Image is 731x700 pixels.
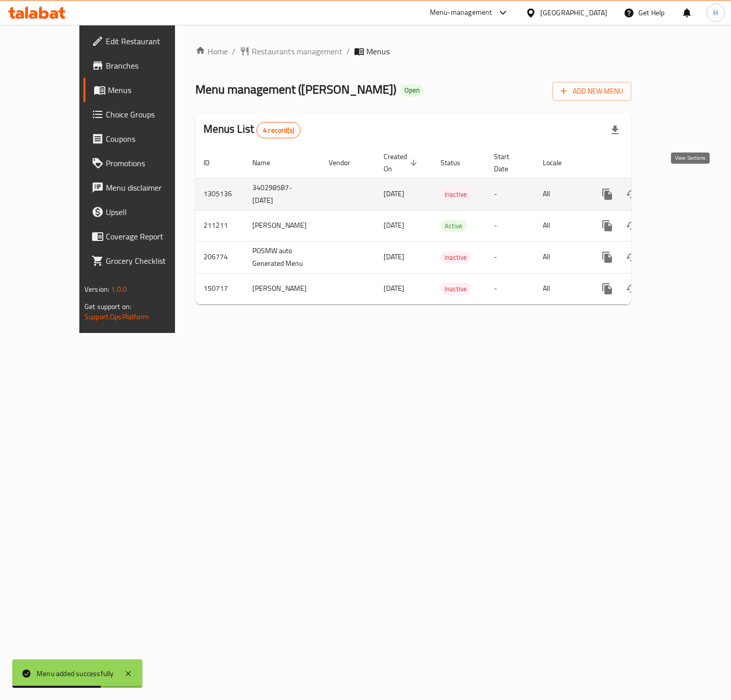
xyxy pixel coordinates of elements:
span: Inactive [441,189,471,200]
span: Inactive [441,252,471,263]
a: Branches [83,53,201,78]
a: Grocery Checklist [83,249,201,273]
td: - [486,178,535,210]
td: 206774 [195,241,244,273]
span: Edit Restaurant [106,35,193,47]
span: Active [441,220,466,232]
a: Upsell [83,200,201,224]
a: Coverage Report [83,224,201,249]
td: 150717 [195,273,244,304]
td: All [535,178,587,210]
td: 1305136 [195,178,244,210]
span: Created On [384,150,420,175]
button: Change Status [620,182,644,206]
span: Open [400,86,424,95]
span: Coupons [106,133,193,145]
a: Choice Groups [83,102,201,127]
button: Add New Menu [552,82,631,101]
span: Locale [543,157,575,169]
button: Change Status [620,245,644,269]
span: [DATE] [384,219,404,232]
a: Coupons [83,127,201,151]
li: / [232,45,236,57]
span: Menus [108,84,193,96]
span: [DATE] [384,250,404,263]
h2: Menus List [203,121,301,138]
span: Menu disclaimer [106,181,193,194]
span: Status [441,157,474,169]
td: All [535,210,587,241]
table: enhanced table [195,147,701,305]
a: Edit Restaurant [83,29,201,53]
a: Restaurants management [240,45,342,57]
nav: breadcrumb [195,45,631,57]
span: Start Date [494,150,522,175]
button: more [595,245,620,269]
span: [DATE] [384,282,404,295]
a: Home [195,45,228,57]
button: Change Status [620,277,644,301]
a: Menus [83,78,201,102]
td: 211211 [195,210,244,241]
div: Export file [603,118,627,142]
span: Name [252,157,283,169]
td: [PERSON_NAME] [244,210,320,241]
div: Menu-management [430,7,492,19]
span: H [713,7,718,18]
a: Promotions [83,151,201,175]
span: Menu management ( [PERSON_NAME] ) [195,78,396,101]
button: more [595,277,620,301]
td: - [486,210,535,241]
a: Menu disclaimer [83,175,201,200]
td: [PERSON_NAME] [244,273,320,304]
span: Vendor [329,157,363,169]
div: Open [400,84,424,97]
td: All [535,241,587,273]
span: Menus [366,45,390,57]
span: [DATE] [384,187,404,200]
div: Menu added successfully [37,668,114,679]
span: Promotions [106,157,193,169]
button: more [595,182,620,206]
td: 340298587- [DATE] [244,178,320,210]
span: Branches [106,59,193,72]
span: Upsell [106,206,193,218]
span: 1.0.0 [111,283,127,296]
td: - [486,273,535,304]
td: POSMW auto Generated Menu [244,241,320,273]
div: [GEOGRAPHIC_DATA] [540,7,607,18]
td: - [486,241,535,273]
th: Actions [587,147,701,178]
span: Inactive [441,283,471,295]
span: Coverage Report [106,230,193,242]
button: Change Status [620,214,644,238]
span: ID [203,157,223,169]
button: more [595,214,620,238]
span: Add New Menu [561,85,623,98]
li: / [346,45,350,57]
span: Choice Groups [106,108,193,120]
span: Version: [84,283,109,296]
span: Restaurants management [252,45,342,57]
span: Get support on: [84,300,131,313]
td: All [535,273,587,304]
span: 4 record(s) [257,126,300,135]
div: Total records count [256,122,301,138]
span: Grocery Checklist [106,255,193,267]
a: Support.OpsPlatform [84,310,149,323]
